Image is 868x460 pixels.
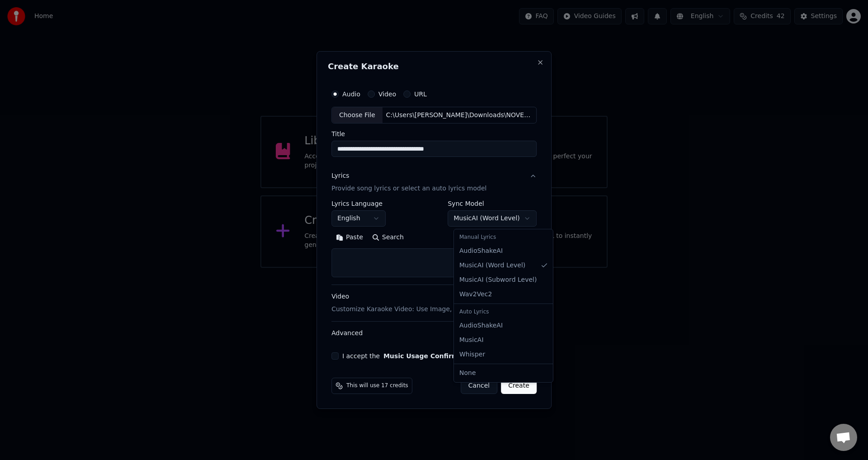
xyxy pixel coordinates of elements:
[456,306,551,318] div: Auto Lyrics
[459,290,492,299] span: Wav2Vec2
[459,350,485,359] span: Whisper
[459,247,503,256] span: AudioShakeAI
[459,321,503,330] span: AudioShakeAI
[459,261,525,270] span: MusicAI ( Word Level )
[459,369,476,378] span: None
[459,336,484,345] span: MusicAI
[456,231,551,244] div: Manual Lyrics
[459,275,537,285] span: MusicAI ( Subword Level )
